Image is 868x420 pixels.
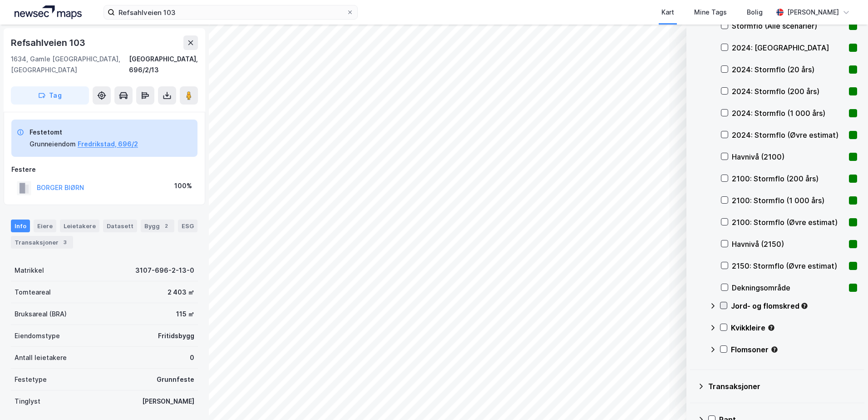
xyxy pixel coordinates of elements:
div: Datasett [103,220,137,232]
div: Tooltip anchor [770,345,779,354]
div: Dekningsområde [732,282,845,293]
div: Eiendomstype [15,330,60,341]
div: Flomsoner [731,344,857,355]
div: 3107-696-2-13-0 [135,265,194,276]
div: Grunnfeste [157,374,194,385]
div: Mine Tags [694,7,727,18]
div: 2024: Stormflo (200 års) [732,86,845,97]
div: 2024: Stormflo (20 års) [732,64,845,75]
div: ESG [178,220,197,232]
div: 2100: Stormflo (1 000 års) [732,195,845,206]
div: 100% [174,180,192,191]
div: 2150: Stormflo (Øvre estimat) [732,260,845,271]
div: [PERSON_NAME] [142,396,194,407]
div: Tooltip anchor [767,324,775,332]
div: [PERSON_NAME] [787,7,839,18]
div: Fritidsbygg [158,330,194,341]
div: Antall leietakere [15,352,67,363]
div: Refsahlveien 103 [11,35,87,50]
div: 2024: Stormflo (Øvre estimat) [732,130,845,140]
div: Eiere [34,220,56,232]
div: Kart [661,7,674,18]
div: Jord- og flomskred [731,300,857,311]
div: Bruksareal (BRA) [15,309,67,320]
div: Tomteareal [15,287,51,298]
div: Bygg [141,220,174,232]
div: 2024: [GEOGRAPHIC_DATA] [732,42,845,53]
input: Søk på adresse, matrikkel, gårdeiere, leietakere eller personer [115,5,346,19]
div: 1634, Gamle [GEOGRAPHIC_DATA], [GEOGRAPHIC_DATA] [11,54,129,75]
div: Leietakere [60,220,99,232]
div: Festetype [15,374,47,385]
iframe: Chat Widget [823,376,868,420]
div: [GEOGRAPHIC_DATA], 696/2/13 [129,54,198,75]
div: 2 [162,221,171,230]
div: 0 [190,352,194,363]
div: 3 [60,238,69,247]
div: Kontrollprogram for chat [823,376,868,420]
div: Bolig [747,7,763,18]
div: Matrikkel [15,265,44,276]
div: Tinglyst [15,396,40,407]
div: Tooltip anchor [800,302,809,310]
div: Stormflo (Alle scenarier) [732,20,845,31]
div: Transaksjoner [708,381,857,392]
div: Festetomt [30,127,138,138]
div: 2 403 ㎡ [168,287,194,298]
div: 2100: Stormflo (200 års) [732,173,845,184]
button: Fredrikstad, 696/2 [78,139,138,150]
div: Festere [11,164,197,175]
img: logo.a4113a55bc3d86da70a041830d287a7e.svg [15,5,82,19]
div: Kvikkleire [731,322,857,333]
div: Info [11,220,30,232]
div: Havnivå (2100) [732,151,845,162]
div: 2024: Stormflo (1 000 års) [732,108,845,119]
div: Havnivå (2150) [732,239,845,250]
div: Grunneiendom [30,139,76,150]
div: 115 ㎡ [176,309,194,320]
div: Transaksjoner [11,236,73,249]
div: 2100: Stormflo (Øvre estimat) [732,217,845,228]
button: Tag [11,86,89,105]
